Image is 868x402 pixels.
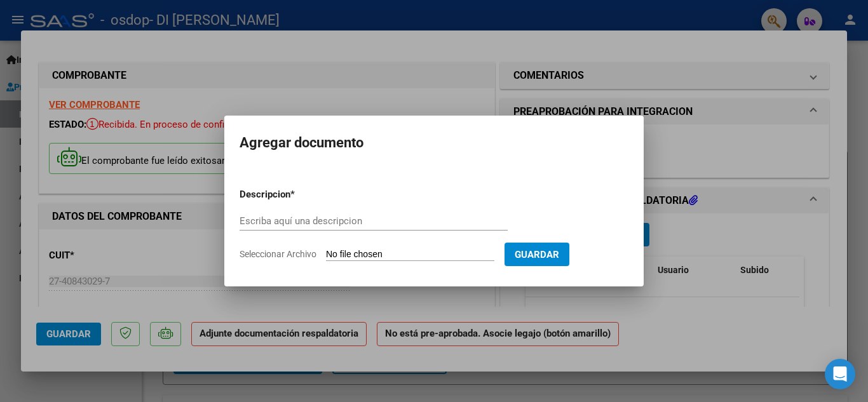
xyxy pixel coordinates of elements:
button: Guardar [505,243,569,266]
div: Open Intercom Messenger [825,359,855,389]
h2: Agregar documento [240,131,628,155]
span: Seleccionar Archivo [240,249,316,259]
span: Guardar [515,249,559,260]
p: Descripcion [240,187,356,202]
